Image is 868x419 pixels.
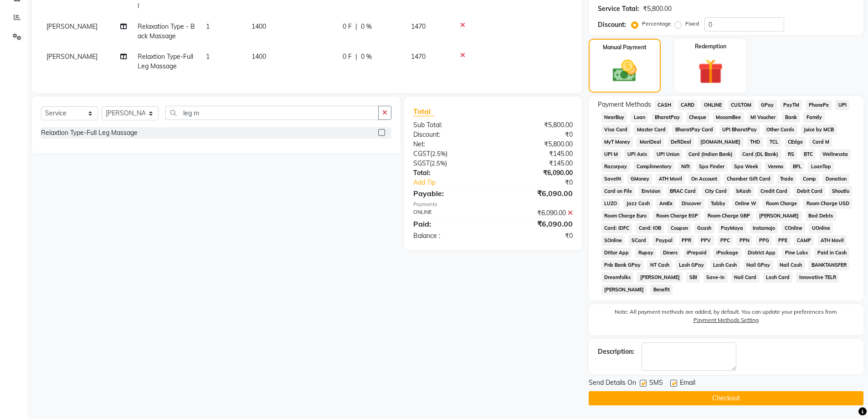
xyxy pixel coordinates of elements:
[708,198,729,209] span: Tabby
[777,174,796,184] span: Trade
[206,52,210,61] span: 1
[493,231,580,241] div: ₹0
[406,178,507,187] a: Add Tip
[633,161,674,172] span: Complimentary
[601,260,644,270] span: Pnb Bank GPay
[138,52,193,70] span: Relaxtion Type-Full Leg Massage
[493,218,580,229] div: ₹6,090.00
[598,100,651,109] span: Payment Methods
[698,235,714,246] span: PPV
[756,211,802,221] span: [PERSON_NAME]
[636,223,664,233] span: Card: IOB
[589,391,863,405] button: Checkout
[776,235,791,246] span: PPE
[686,149,736,160] span: Card (Indian Bank)
[589,378,636,389] span: Send Details On
[829,186,852,197] span: Shoutlo
[41,128,138,138] div: Relaxtion Type-Full Leg Massage
[801,124,837,135] span: Juice by MCB
[782,112,800,123] span: Bank
[601,198,620,209] span: LUZO
[758,186,791,197] span: Credit Card
[601,211,650,221] span: Room Charge Euro
[601,149,621,160] span: UPI M
[803,198,852,209] span: Room Charge USD
[740,149,781,160] span: Card (DL Bank)
[493,208,580,218] div: ₹6,090.00
[767,137,781,147] span: TCL
[493,159,580,168] div: ₹145.00
[406,188,493,199] div: Payable:
[734,186,754,197] span: bKash
[764,124,797,135] span: Other Cards
[678,161,693,172] span: Nift
[668,223,691,233] span: Coupon
[809,223,833,233] span: UOnline
[686,112,709,123] span: Cheque
[688,174,720,184] span: On Account
[817,235,847,246] span: ATH Movil
[605,57,644,85] img: _cash.svg
[667,186,699,197] span: BRAC Card
[493,120,580,130] div: ₹5,800.00
[635,248,656,258] span: Rupay
[413,159,430,167] span: SGST
[660,248,680,258] span: Diners
[406,159,493,168] div: ( )
[493,140,580,149] div: ₹5,800.00
[624,149,650,160] span: UPI Axis
[355,52,357,62] span: |
[601,161,630,172] span: Razorpay
[493,149,580,159] div: ₹145.00
[634,124,668,135] span: Master Card
[685,20,699,28] label: Fixed
[637,272,683,283] span: [PERSON_NAME]
[638,186,663,197] span: Envision
[628,235,649,246] span: SCard
[406,168,493,178] div: Total:
[406,120,493,130] div: Sub Total:
[655,100,674,110] span: CASH
[695,42,726,51] label: Redemption
[748,112,779,123] span: MI Voucher
[713,112,744,123] span: MosamBee
[701,100,724,110] span: ONLINE
[698,137,744,147] span: [DOMAIN_NAME]
[801,149,816,160] span: BTC
[165,106,379,120] input: Search or Scan
[46,22,98,31] span: [PERSON_NAME]
[763,272,793,283] span: Lash Card
[601,272,634,283] span: Dreamfolks
[138,22,195,40] span: Relaxation Type - Back Massage
[750,223,778,233] span: Instamojo
[809,137,832,147] span: Card M
[693,316,759,324] label: Payment Methods Setting
[796,272,839,283] span: Innovative TELR
[763,198,800,209] span: Room Charge
[598,347,634,357] div: Description:
[653,211,701,221] span: Room Charge EGP
[601,186,635,197] span: Card on File
[744,260,773,270] span: Nail GPay
[46,52,98,61] span: [PERSON_NAME]
[411,52,426,61] span: 1470
[724,174,774,184] span: Chamber Gift Card
[601,137,633,147] span: MyT Money
[736,235,752,246] span: PPN
[714,248,741,258] span: iPackage
[719,124,760,135] span: UPI BharatPay
[406,208,493,218] div: ONLINE
[406,149,493,159] div: ( )
[822,174,849,184] span: Donation
[704,272,728,283] span: Save-In
[732,198,760,209] span: Online W
[679,198,704,209] span: Discover
[806,100,832,110] span: PhonePe
[676,260,707,270] span: Lash GPay
[790,161,804,172] span: BFL
[413,150,430,158] span: CGST
[598,308,854,328] label: Note: All payment methods are added, by default. You can update your preferences from
[835,100,849,110] span: UPI
[631,112,648,123] span: Loan
[694,223,714,233] span: Gcash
